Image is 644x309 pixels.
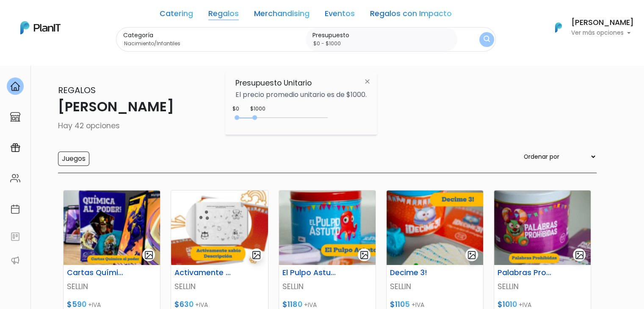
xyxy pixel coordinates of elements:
[387,190,483,265] img: thumb_Captura_de_pantalla_2025-07-29_102041.png
[144,250,154,260] img: gallery-light
[171,190,268,265] img: thumb_Captura_de_pantalla_2025-07-29_101133.png
[571,30,634,36] p: Ver más opciones
[174,281,264,292] p: SELLIN
[48,84,597,97] p: Regalos
[359,250,369,260] img: gallery-light
[494,190,591,265] img: thumb_Captura_de_pantalla_2025-07-29_104200.png
[10,173,20,183] img: people-662611757002400ad9ed0e3c099ab2801c6687ba6c219adb57efc949bc21e19d.svg
[254,10,310,20] a: Merchandising
[10,204,20,214] img: calendar-87d922413cdce8b2cf7b7f5f62616a5cf9e4887200fb71536465627b3292af00.svg
[235,91,367,98] p: El precio promedio unitario es de $1000.
[62,268,129,277] h6: Cartas Química al poder
[10,255,20,265] img: partners-52edf745621dab592f3b2c58e3bca9d71375a7ef29c3b500c9f145b62cc070d4.svg
[64,190,160,265] img: thumb_Captura_de_pantalla_2025-07-29_101101.png
[370,10,452,20] a: Regalos con Impacto
[252,250,261,260] img: gallery-light
[169,268,236,277] h6: Activamente sabio
[571,19,634,27] h6: [PERSON_NAME]
[412,301,424,309] span: +IVA
[195,301,208,309] span: +IVA
[498,281,587,292] p: SELLIN
[312,31,454,40] label: Presupuesto
[325,10,355,20] a: Eventos
[48,97,597,117] p: [PERSON_NAME]
[304,301,317,309] span: +IVA
[123,31,303,40] label: Categoría
[44,8,122,25] div: ¿Necesitás ayuda?
[390,281,480,292] p: SELLIN
[544,17,634,39] button: PlanIt Logo [PERSON_NAME] Ver más opciones
[385,268,452,277] h6: Decime 3!
[48,120,597,131] p: Hay 42 opciones
[549,18,568,37] img: PlanIt Logo
[467,250,477,260] img: gallery-light
[10,81,20,91] img: home-e721727adea9d79c4d83392d1f703f7f8bce08238fde08b1acbfd93340b81755.svg
[250,105,265,113] div: $1000
[492,268,559,277] h6: Palabras Prohibidas
[10,232,20,242] img: feedback-78b5a0c8f98aac82b08bfc38622c3050aee476f2c9584af64705fc4e61158814.svg
[160,10,193,20] a: Catering
[208,10,239,20] a: Regalos
[58,152,89,166] input: Juegos
[359,74,375,89] img: close-6986928ebcb1d6c9903e3b54e860dbc4d054630f23adef3a32610726dff6a82b.svg
[279,190,376,265] img: thumb_Captura_de_pantalla_2025-07-29_101456.png
[282,281,372,292] p: SELLIN
[20,21,61,34] img: PlanIt Logo
[235,79,367,88] h6: Presupuesto Unitario
[575,250,584,260] img: gallery-light
[10,112,20,122] img: marketplace-4ceaa7011d94191e9ded77b95e3339b90024bf715f7c57f8cf31f2d8c509eaba.svg
[277,268,344,277] h6: El Pulpo Astuto
[10,143,20,153] img: campaigns-02234683943229c281be62815700db0a1741e53638e28bf9629b52c665b00959.svg
[88,301,101,309] span: +IVA
[484,36,490,44] img: search_button-432b6d5273f82d61273b3651a40e1bd1b912527efae98b1b7a1b2c0702e16a8d.svg
[519,301,531,309] span: +IVA
[232,105,239,113] div: $0
[67,281,157,292] p: SELLIN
